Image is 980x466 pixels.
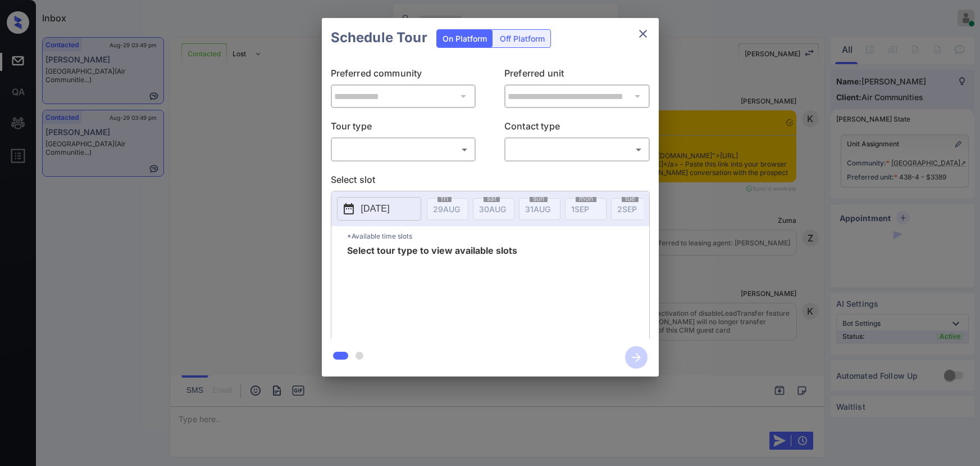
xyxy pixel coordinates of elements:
[347,246,517,336] span: Select tour type to view available slots
[632,23,654,45] button: close
[437,30,493,47] div: On Platform
[361,202,390,216] p: [DATE]
[331,66,476,84] p: Preferred community
[322,18,436,57] h2: Schedule Tour
[504,119,650,137] p: Contact type
[337,197,421,221] button: [DATE]
[331,119,476,137] p: Tour type
[494,30,550,47] div: Off Platform
[347,226,649,246] p: *Available time slots
[504,66,650,84] p: Preferred unit
[331,173,650,191] p: Select slot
